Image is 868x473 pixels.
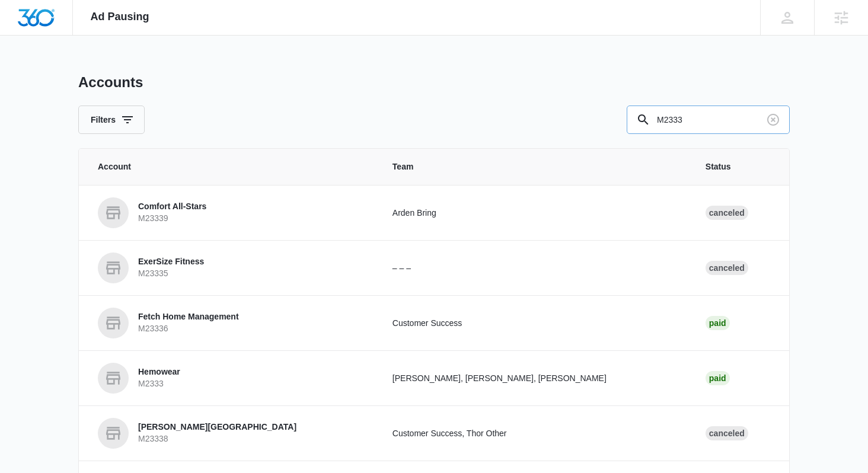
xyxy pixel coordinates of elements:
[138,378,180,390] p: M2333
[706,316,730,330] div: Paid
[138,256,204,268] p: ExerSize Fitness
[138,311,239,323] p: Fetch Home Management
[138,421,296,433] p: [PERSON_NAME][GEOGRAPHIC_DATA]
[706,206,748,220] div: Canceled
[138,268,204,280] p: M23335
[706,371,730,385] div: Paid
[138,323,239,335] p: M23336
[392,262,677,274] p: – – –
[98,308,364,338] a: Fetch Home ManagementM23336
[764,110,783,129] button: Clear
[138,366,180,378] p: Hemowear
[706,161,770,173] span: Status
[98,363,364,394] a: HemowearM2333
[138,201,206,213] p: Comfort All-Stars
[392,161,677,173] span: Team
[98,418,364,449] a: [PERSON_NAME][GEOGRAPHIC_DATA]M23338
[98,197,364,228] a: Comfort All-StarsM23339
[392,372,677,385] p: [PERSON_NAME], [PERSON_NAME], [PERSON_NAME]
[627,106,790,134] input: Search By Account Number
[98,161,364,173] span: Account
[392,427,677,440] p: Customer Success, Thor Other
[78,106,145,134] button: Filters
[706,426,748,440] div: Canceled
[138,213,206,225] p: M23339
[91,11,149,23] span: Ad Pausing
[98,253,364,283] a: ExerSize FitnessM23335
[392,317,677,330] p: Customer Success
[78,73,143,91] h1: Accounts
[392,207,677,219] p: Arden Bring
[138,433,296,445] p: M23338
[706,261,748,275] div: Canceled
